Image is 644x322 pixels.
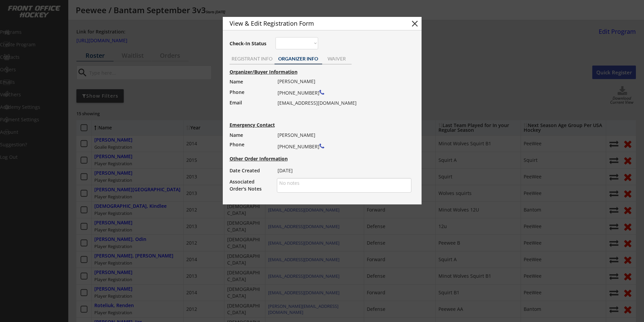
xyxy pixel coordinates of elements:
[278,166,407,175] div: [DATE]
[322,56,352,61] div: WAIVER
[230,41,268,46] div: Check-In Status
[230,166,270,175] div: Date Created
[230,123,281,127] div: Emergency Contact
[275,56,322,61] div: ORGANIZER INFO
[230,20,398,26] div: View & Edit Registration Form
[230,56,275,61] div: REGISTRANT INFO
[410,19,420,29] button: close
[278,77,407,108] div: [PERSON_NAME] [PHONE_NUMBER] [EMAIL_ADDRESS][DOMAIN_NAME]
[278,130,407,152] div: [PERSON_NAME] [PHONE_NUMBER]
[230,156,418,161] div: Other Order Information
[230,70,418,74] div: Organizer/Buyer Information
[230,77,270,118] div: Name Phone Email
[230,130,270,149] div: Name Phone
[230,178,270,192] div: Associated Order's Notes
